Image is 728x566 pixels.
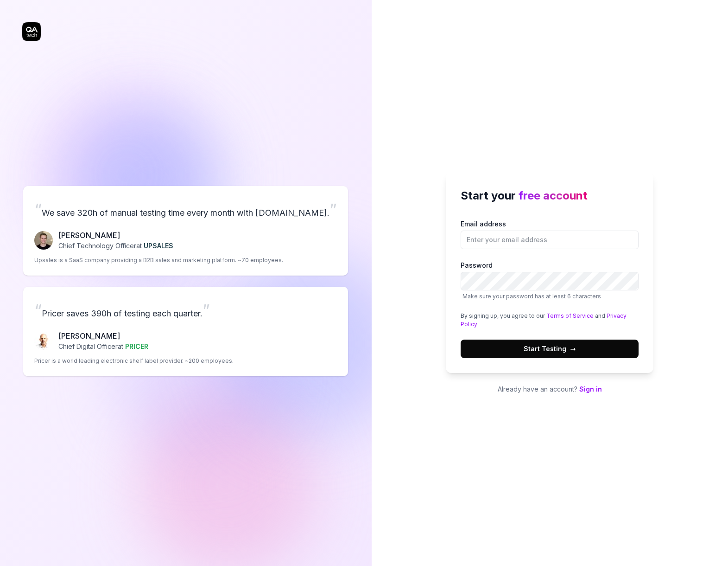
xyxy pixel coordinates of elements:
[461,231,639,249] input: Email address
[34,199,42,220] span: “
[34,298,337,323] p: Pricer saves 390h of testing each quarter.
[461,312,639,328] div: By signing up, you agree to our and
[34,357,234,365] p: Pricer is a world leading electronic shelf label provider. ~200 employees.
[461,272,639,290] input: PasswordMake sure your password has at least 6 characters
[570,344,576,354] span: →
[461,219,639,249] label: Email address
[461,187,639,204] h2: Start your
[23,186,348,276] a: “We save 320h of manual testing time every month with [DOMAIN_NAME].”Fredrik Seidl[PERSON_NAME]Ch...
[579,385,602,393] a: Sign in
[546,312,594,319] a: Terms of Service
[58,330,148,341] p: [PERSON_NAME]
[461,260,639,301] label: Password
[34,197,337,222] p: We save 320h of manual testing time every month with [DOMAIN_NAME].
[58,341,148,351] p: Chief Digital Officer at
[203,300,210,321] span: ”
[23,287,348,376] a: “Pricer saves 390h of testing each quarter.”Chris Chalkitis[PERSON_NAME]Chief Digital Officerat P...
[34,300,42,321] span: “
[58,241,173,251] p: Chief Technology Officer at
[34,332,53,350] img: Chris Chalkitis
[125,342,148,350] span: PRICER
[524,344,576,354] span: Start Testing
[446,384,653,394] p: Already have an account?
[462,293,601,300] span: Make sure your password has at least 6 characters
[34,256,283,264] p: Upsales is a SaaS company providing a B2B sales and marketing platform. ~70 employees.
[58,230,173,241] p: [PERSON_NAME]
[329,199,337,220] span: ”
[144,242,173,250] span: UPSALES
[34,231,53,250] img: Fredrik Seidl
[519,189,588,202] span: free account
[461,340,639,358] button: Start Testing→
[461,312,627,328] a: Privacy Policy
